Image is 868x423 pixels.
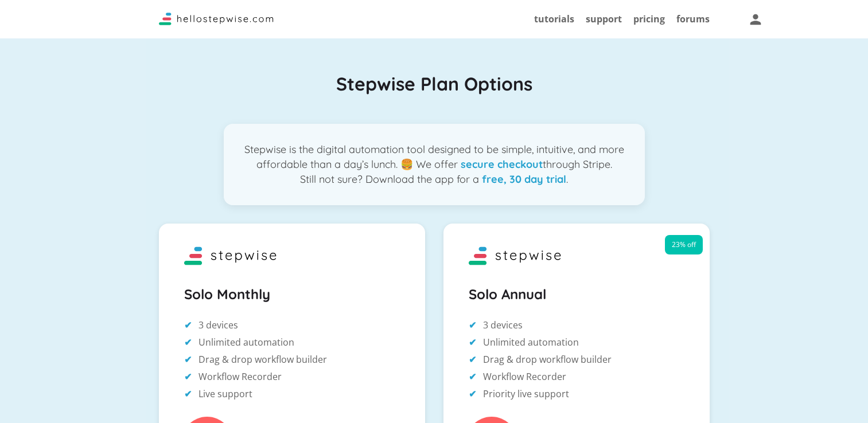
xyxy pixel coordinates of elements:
[586,13,622,25] a: support
[457,242,572,271] img: Stepwise
[676,13,710,25] a: forums
[461,158,543,171] strong: secure checkout
[224,124,645,205] p: Stepwise is the digital automation tool designed to be simple, intuitive, and more affordable tha...
[184,352,400,367] li: Drag & drop workflow builder
[469,386,684,401] li: Priority live support
[184,318,400,332] li: 3 devices
[184,386,400,401] li: Live support
[184,369,400,384] li: Workflow Recorder
[665,235,703,254] span: 23% off
[159,15,274,28] a: Stepwise
[159,13,274,25] img: Logo
[159,72,710,96] h1: Stepwise Plan Options
[469,318,684,332] li: 3 devices
[469,282,684,307] h2: Solo Annual
[469,352,684,367] li: Drag & drop workflow builder
[469,369,684,384] li: Workflow Recorder
[184,335,400,350] li: Unlimited automation
[173,242,287,271] img: Stepwise
[469,335,684,350] li: Unlimited automation
[633,13,665,25] a: pricing
[482,173,566,186] strong: free, 30 day trial
[184,282,400,307] h2: Solo Monthly
[534,13,574,25] a: tutorials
